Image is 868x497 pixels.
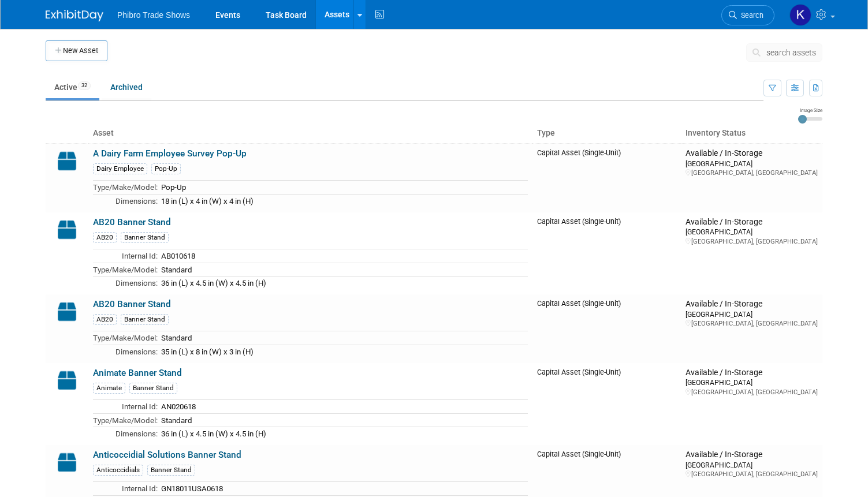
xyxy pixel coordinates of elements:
[50,148,84,174] img: Capital-Asset-Icon-2.png
[686,470,818,479] div: [GEOGRAPHIC_DATA], [GEOGRAPHIC_DATA]
[93,368,182,378] a: Animate Banner Stand
[93,345,158,358] td: Dimensions:
[50,450,84,475] img: Capital-Asset-Icon-2.png
[158,482,528,496] td: GN18011USA0618
[798,107,822,114] div: Image Size
[737,11,763,20] span: Search
[93,276,158,290] td: Dimensions:
[93,331,158,345] td: Type/Make/Model:
[532,363,681,445] td: Capital Asset (Single-Unit)
[93,148,247,159] a: A Dairy Farm Employee Survey Pop-Up
[686,309,818,319] div: [GEOGRAPHIC_DATA]
[158,263,528,276] td: Standard
[88,124,532,143] th: Asset
[686,169,818,177] div: [GEOGRAPHIC_DATA], [GEOGRAPHIC_DATA]
[686,450,818,460] div: Available / In-Storage
[93,249,158,263] td: Internal Id:
[93,194,158,207] td: Dimensions:
[158,331,528,345] td: Standard
[93,482,158,496] td: Internal Id:
[50,299,84,324] img: Capital-Asset-Icon-2.png
[686,368,818,378] div: Available / In-Storage
[93,314,117,325] div: AB20
[161,347,254,356] span: 35 in (L) x 8 in (W) x 3 in (H)
[686,227,818,237] div: [GEOGRAPHIC_DATA]
[686,237,818,246] div: [GEOGRAPHIC_DATA], [GEOGRAPHIC_DATA]
[158,400,528,414] td: AN020618
[93,400,158,414] td: Internal Id:
[686,460,818,470] div: [GEOGRAPHIC_DATA]
[161,429,266,438] span: 36 in (L) x 4.5 in (W) x 4.5 in (H)
[686,299,818,309] div: Available / In-Storage
[102,76,151,98] a: Archived
[50,217,84,242] img: Capital-Asset-Icon-2.png
[532,212,681,294] td: Capital Asset (Single-Unit)
[686,319,818,328] div: [GEOGRAPHIC_DATA], [GEOGRAPHIC_DATA]
[93,450,241,460] a: Anticoccidial Solutions Banner Stand
[161,279,266,287] span: 36 in (L) x 4.5 in (W) x 4.5 in (H)
[46,76,99,98] a: Active32
[46,40,107,61] button: New Asset
[117,10,190,20] span: Phibro Trade Shows
[532,124,681,143] th: Type
[158,181,528,195] td: Pop-Up
[93,299,171,309] a: AB20 Banner Stand
[151,163,181,174] div: Pop-Up
[532,143,681,212] td: Capital Asset (Single-Unit)
[686,217,818,227] div: Available / In-Storage
[158,413,528,427] td: Standard
[93,465,143,476] div: Anticoccidials
[121,232,169,243] div: Banner Stand
[161,197,254,205] span: 18 in (L) x 4 in (W) x 4 in (H)
[532,294,681,363] td: Capital Asset (Single-Unit)
[766,48,816,57] span: search assets
[686,159,818,169] div: [GEOGRAPHIC_DATA]
[93,263,158,276] td: Type/Make/Model:
[50,368,84,393] img: Capital-Asset-Icon-2.png
[686,388,818,397] div: [GEOGRAPHIC_DATA], [GEOGRAPHIC_DATA]
[93,413,158,427] td: Type/Make/Model:
[789,4,811,26] img: Karol Ehmen
[93,163,147,174] div: Dairy Employee
[93,427,158,440] td: Dimensions:
[129,383,177,394] div: Banner Stand
[746,43,822,62] button: search assets
[93,232,117,243] div: AB20
[721,5,774,25] a: Search
[93,217,171,227] a: AB20 Banner Stand
[93,181,158,195] td: Type/Make/Model:
[158,249,528,263] td: AB010618
[93,383,125,394] div: Animate
[686,378,818,387] div: [GEOGRAPHIC_DATA]
[121,314,169,325] div: Banner Stand
[46,10,103,21] img: ExhibitDay
[147,465,195,476] div: Banner Stand
[686,148,818,159] div: Available / In-Storage
[78,81,91,90] span: 32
